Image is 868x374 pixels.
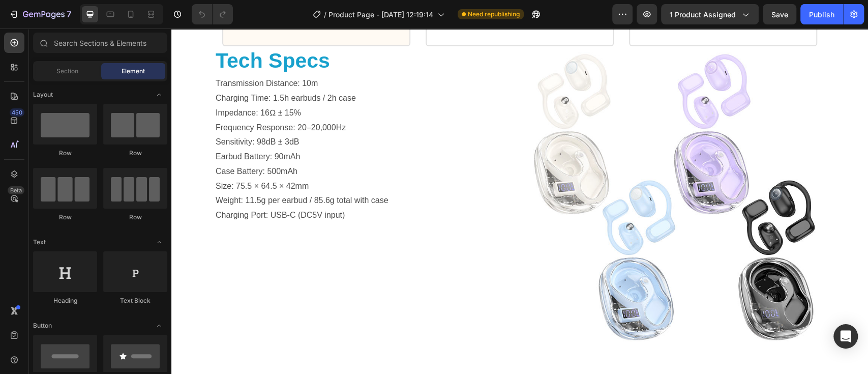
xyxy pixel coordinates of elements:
div: Row [103,149,167,158]
button: Publish [800,4,843,24]
div: Row [33,149,97,158]
span: Need republishing [468,10,520,19]
div: 450 [10,108,24,117]
span: Section [56,67,78,76]
input: Search Sections & Elements [33,33,167,53]
div: Text Block [103,296,167,305]
span: Layout [33,90,53,99]
div: Row [33,213,97,222]
span: Text [33,238,46,247]
button: Save [763,4,796,24]
div: Undo/Redo [192,4,233,24]
button: 1 product assigned [661,4,759,24]
span: Toggle open [151,234,167,250]
div: Beta [8,186,24,194]
span: Element [122,67,145,76]
span: 1 product assigned [670,9,736,20]
span: Toggle open [151,318,167,334]
button: 7 [4,4,76,24]
p: 7 [67,8,71,20]
span: Save [771,10,788,19]
span: Product Page - [DATE] 12:19:14 [328,9,433,20]
span: Toggle open [151,87,167,103]
span: / [324,9,326,20]
div: Open Intercom Messenger [833,324,858,349]
div: Heading [33,296,97,305]
div: Publish [809,9,834,20]
span: Button [33,321,52,330]
iframe: Design area [171,28,868,374]
div: Row [103,213,167,222]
